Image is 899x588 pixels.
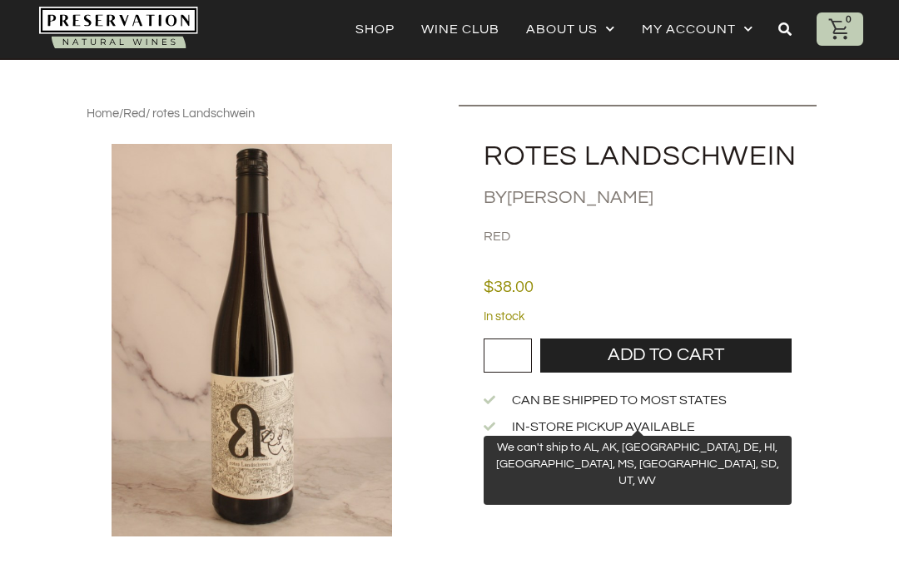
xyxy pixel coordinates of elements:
div: 1 of 1 [112,144,392,541]
nav: Menu [355,17,753,41]
span: $ [484,279,494,295]
div: 0 [842,12,857,27]
span: In-store Pickup Available [508,418,695,436]
a: Red [484,230,510,243]
a: Wine Club [421,17,499,41]
button: Add to cart [540,338,792,373]
a: Shop [355,17,395,41]
nav: Breadcrumb [87,105,255,123]
a: My account [642,17,753,41]
a: Red [123,107,146,120]
img: 20250717-IMG_1122 [112,144,392,536]
div: Image Carousel [112,144,392,566]
a: Home [87,107,119,120]
p: In stock [484,308,792,326]
p: We can't ship to AL, AK, [GEOGRAPHIC_DATA], DE, HI, [GEOGRAPHIC_DATA], MS, [GEOGRAPHIC_DATA], SD,... [491,440,784,489]
input: Product quantity [484,338,532,373]
img: Natural-organic-biodynamic-wine [39,7,198,52]
span: Can be shipped to most states [508,391,727,409]
a: [PERSON_NAME] [507,188,653,207]
bdi: 38.00 [484,279,534,295]
h2: By [484,187,817,209]
a: About Us [526,17,615,41]
a: Can be shipped to most states [484,391,792,409]
h2: rotes Landschwein [484,142,817,170]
